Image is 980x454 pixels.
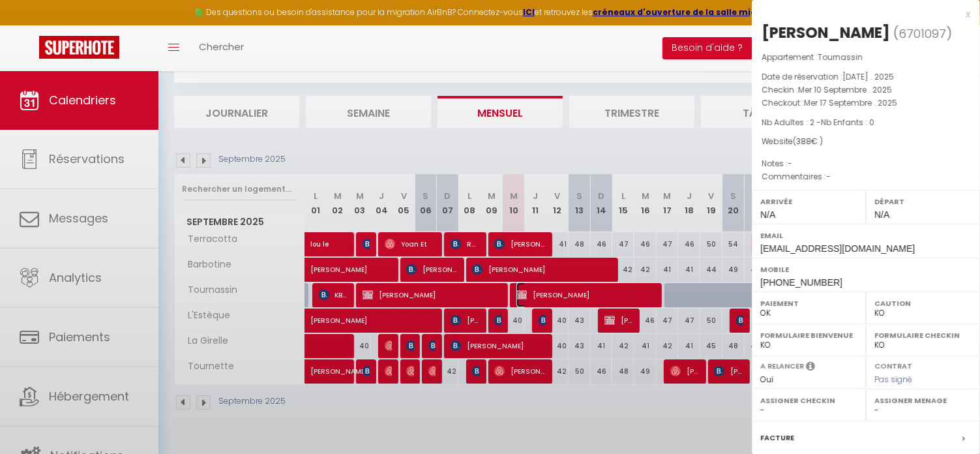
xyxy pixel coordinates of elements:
label: Assigner Menage [874,394,972,407]
span: [DATE] . 2025 [842,71,894,82]
span: 388 [796,136,811,147]
span: N/A [760,209,775,220]
label: Arrivée [760,195,857,208]
p: Commentaires : [762,170,970,183]
div: [PERSON_NAME] [762,22,890,43]
label: Contrat [874,361,912,369]
span: 6701097 [898,25,946,42]
span: - [788,158,792,169]
p: Notes : [762,157,970,170]
button: Ouvrir le widget de chat LiveChat [10,5,50,44]
span: Nb Adultes : 2 - [762,117,874,128]
label: Caution [874,297,972,310]
div: x [752,7,970,22]
span: Tournassin [818,52,863,63]
label: Formulaire Checkin [874,329,972,342]
p: Checkin : [762,83,970,97]
span: Mer 10 Septembre . 2025 [798,84,892,95]
span: [EMAIL_ADDRESS][DOMAIN_NAME] [760,243,915,254]
i: Sélectionner OUI si vous souhaiter envoyer les séquences de messages post-checkout [806,361,815,375]
span: ( € ) [793,136,823,147]
p: Checkout : [762,97,970,110]
label: Facture [760,431,794,445]
p: Date de réservation : [762,70,970,83]
span: - [826,171,831,182]
label: Départ [874,195,972,208]
label: Formulaire Bienvenue [760,329,857,342]
label: Assigner Checkin [760,394,857,407]
label: A relancer [760,361,804,372]
label: Mobile [760,263,972,276]
label: Email [760,229,972,242]
span: Pas signé [874,374,912,385]
label: Paiement [760,297,857,310]
span: Mer 17 Septembre . 2025 [804,97,897,108]
span: [PHONE_NUMBER] [760,277,842,288]
span: Nb Enfants : 0 [821,117,874,128]
p: Appartement : [762,51,970,64]
span: ( ) [893,24,952,42]
span: N/A [874,209,889,220]
div: Website [762,136,970,148]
